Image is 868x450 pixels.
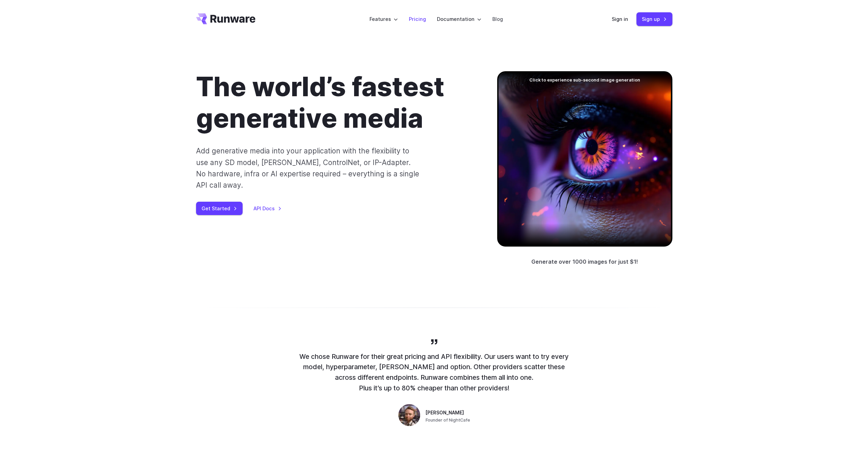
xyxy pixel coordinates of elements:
[636,12,672,26] a: Sign up
[196,145,419,191] p: Add generative media into your application with the flexibility to use any SD model, [PERSON_NAME...
[531,258,638,266] p: Generate over 1000 images for just $1!
[492,15,503,23] a: Blog
[426,417,470,424] span: Founder of NightCafe
[612,15,628,23] a: Sign in
[196,71,475,134] h1: The world’s fastest generative media
[196,202,243,215] a: Get Started
[426,409,464,417] span: [PERSON_NAME]
[409,15,426,23] a: Pricing
[370,15,398,23] label: Features
[196,13,256,24] a: Go to /
[254,204,282,212] a: API Docs
[297,351,571,393] p: We chose Runware for their great pricing and API flexibility. Our users want to try every model, ...
[437,15,481,23] label: Documentation
[398,404,420,426] img: Person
